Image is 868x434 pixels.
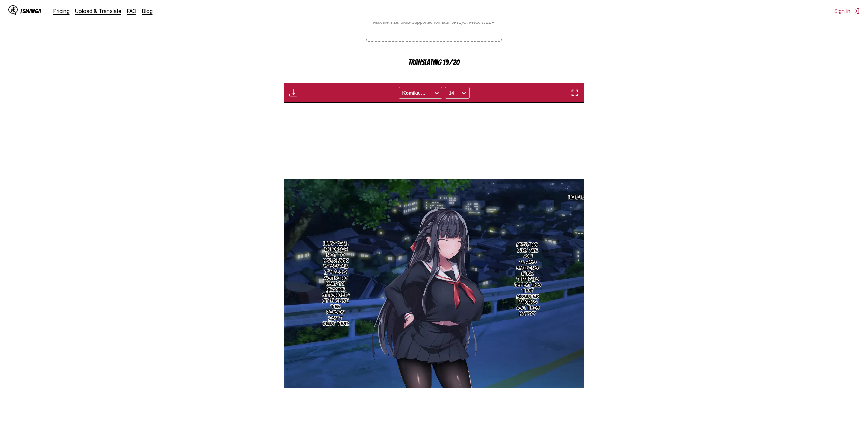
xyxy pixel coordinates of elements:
[142,8,153,14] a: Blog
[284,179,584,388] img: Manga Panel
[8,5,18,15] img: IsManga Logo
[513,240,543,317] p: Meiling, why are you always smiling like that? Is defeating that monster making you this happy?
[853,8,860,14] img: Sign out
[8,5,53,16] a: IsManga LogoIsManga
[127,8,136,14] a: FAQ
[368,19,500,25] small: Max file size: 5MB • Supported formats: JP(E)G, PNG, WEBP
[366,58,502,66] p: Translating 19/20
[834,8,860,14] button: Sign In
[289,89,297,97] img: Download translated images
[20,8,41,14] div: IsManga
[571,89,579,97] img: Enter fullscreen
[53,8,70,14] a: Pricing
[567,193,588,201] p: Hehehe...
[321,239,351,327] p: Hmm? Yeah, in order not to hold back my senpai, I'm also working hard to become stronger! It's ju...
[75,8,121,14] a: Upload & Translate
